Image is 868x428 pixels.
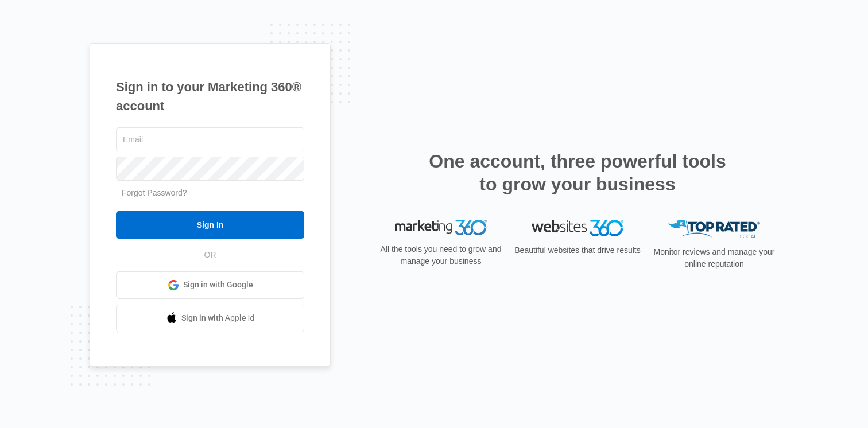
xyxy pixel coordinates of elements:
[650,246,778,270] p: Monitor reviews and manage your online reputation
[116,305,304,332] a: Sign in with Apple Id
[196,249,224,261] span: OR
[532,220,623,236] img: Websites 360
[513,244,642,256] p: Beautiful websites that drive results
[116,77,304,115] h1: Sign in to your Marketing 360® account
[425,150,730,196] h2: One account, three powerful tools to grow your business
[116,271,304,299] a: Sign in with Google
[116,211,304,239] input: Sign In
[122,188,187,197] a: Forgot Password?
[183,279,253,291] span: Sign in with Google
[395,220,487,236] img: Marketing 360
[181,312,255,324] span: Sign in with Apple Id
[668,220,760,239] img: Top Rated Local
[116,127,304,151] input: Email
[377,243,505,267] p: All the tools you need to grow and manage your business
